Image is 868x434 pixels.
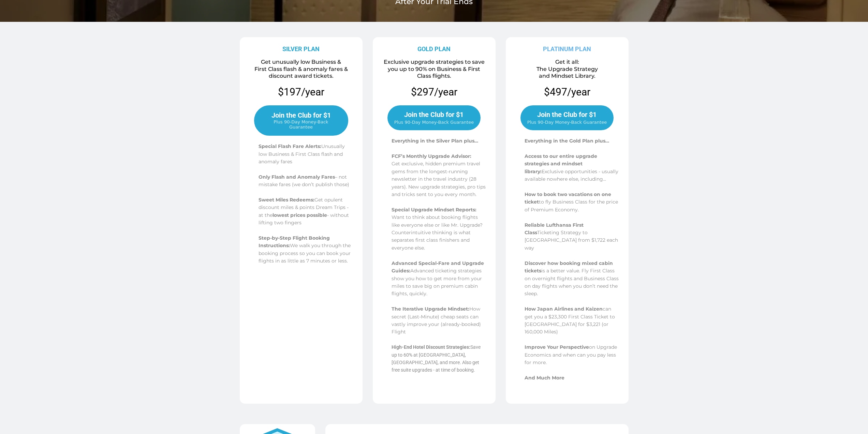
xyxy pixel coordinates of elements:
[525,268,619,297] span: is a better value. Fly First Class on overnight flights and Business Class on day flights when yo...
[525,199,618,212] span: to fly Business Class for the price of Premium Economy.
[525,344,617,365] span: on Upgrade Economics and when can you pay less for more.
[525,191,611,205] span: How to book two vacations on one ticket
[392,207,476,213] span: Special Upgrade Mindset Reports:
[387,105,481,130] a: Join the Club for $1 Plus 90-Day Money-Back Guarantee
[259,174,335,180] span: Only Flash and Anomaly Fares
[525,222,584,236] span: Reliable Lufthansa First Class
[555,59,579,65] span: Get it all:
[259,197,314,203] span: Sweet Miles Redeems:
[392,214,483,251] span: Want to think about booking flights like everyone else or like Mr. Upgrade?Counterintuitive think...
[259,143,321,149] span: Special Flash Fare Alerts:
[261,59,341,65] span: Get unusually low Business &
[273,212,327,218] span: lowest prices possible
[392,306,469,312] span: The Iterative Upgrade Mindset:
[543,45,591,53] strong: PLATINUM PLAN
[259,143,345,165] span: Unusually low Business & First Class flash and anomaly fares
[254,105,348,136] a: Join the Club for $1 Plus 90-Day Money-Back Guarantee
[520,105,614,130] a: Join the Club for $1 Plus 90-Day Money-Back Guarantee
[392,138,478,144] span: Everything in the Silver Plan plus…
[539,73,595,79] span: and Mindset Library.
[525,229,618,251] span: Ticketing Strategy to [GEOGRAPHIC_DATA] from $1,722 each way
[404,110,464,119] span: Join the Club for $1
[537,110,597,119] span: Join the Club for $1
[392,161,486,197] span: Get exclusive, hidden premium travel gems from the longest-running newsletter in the travel indus...
[525,375,564,381] span: And Much More
[262,119,341,130] span: Plus 90-Day Money-Back Guarantee
[259,242,351,264] span: We walk you through the booking process so you can book your flights in as little as 7 minutes or...
[536,66,598,72] span: The Upgrade Strategy
[525,306,603,312] span: How Japan Airlines and Kaizen
[411,85,457,99] p: $297/year
[527,120,607,125] span: Plus 90-Day Money-Back Guarantee
[525,260,613,274] span: Discover how booking mixed cabin tickets
[525,153,597,175] span: Access to our entire upgrade strategies and mindset library:
[259,235,330,249] span: Step-by-Step Flight Booking Instructions:
[392,153,471,159] span: FCF’s Monthly Upgrade Advisor:
[525,138,609,144] span: Everything in the Gold Plan plus…
[392,260,484,274] span: Advanced Special-Fare and Upgrade Guides:
[242,85,360,99] p: $197/year
[525,344,589,350] span: Improve Your Perspective
[271,111,331,119] span: Join the Club for $1
[392,344,470,350] strong: High-End Hotel Discount Strategies:
[544,85,590,99] p: $497/year
[394,120,474,125] span: Plus 90-Day Money-Back Guarantee
[384,59,485,79] span: Exclusive upgrade strategies to save you up to 90% on Business & First Class flights.
[254,66,348,79] span: First Class flash & anomaly fares & discount award tickets.
[259,197,349,218] span: Get opulent discount miles & points Dream Trips - at the
[392,268,482,297] span: Advanced ticketing strategies show you how to get more from your miles to save big on premium cab...
[392,343,486,374] p: Save up to 60% at [GEOGRAPHIC_DATA], [GEOGRAPHIC_DATA], and more. Also get free suite upgrades - ...
[525,168,618,182] span: Exclusive opportunities - usually available nowhere else, including...
[417,45,451,53] strong: GOLD PLAN
[282,45,320,53] strong: SILVER PLAN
